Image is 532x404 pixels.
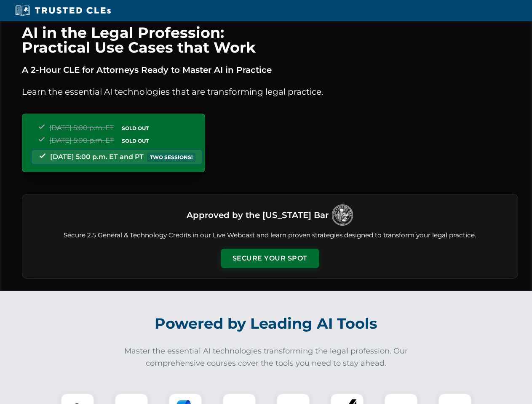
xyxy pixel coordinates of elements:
span: [DATE] 5:00 p.m. ET [49,136,114,144]
h1: AI in the Legal Profession: Practical Use Cases that Work [22,25,518,55]
img: Logo [332,205,353,226]
span: SOLD OUT [119,136,152,145]
p: Master the essential AI technologies transforming the legal profession. Our comprehensive courses... [119,345,414,369]
img: Trusted CLEs [13,4,113,17]
button: Secure Your Spot [221,249,319,268]
h3: Approved by the [US_STATE] Bar [187,207,329,223]
p: A 2-Hour CLE for Attorneys Ready to Master AI in Practice [22,63,518,77]
span: [DATE] 5:00 p.m. ET [49,124,114,132]
p: Learn the essential AI technologies that are transforming legal practice. [22,85,518,98]
span: SOLD OUT [119,124,152,133]
h2: Powered by Leading AI Tools [33,309,500,338]
p: Secure 2.5 General & Technology Credits in our Live Webcast and learn proven strategies designed ... [32,231,508,240]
